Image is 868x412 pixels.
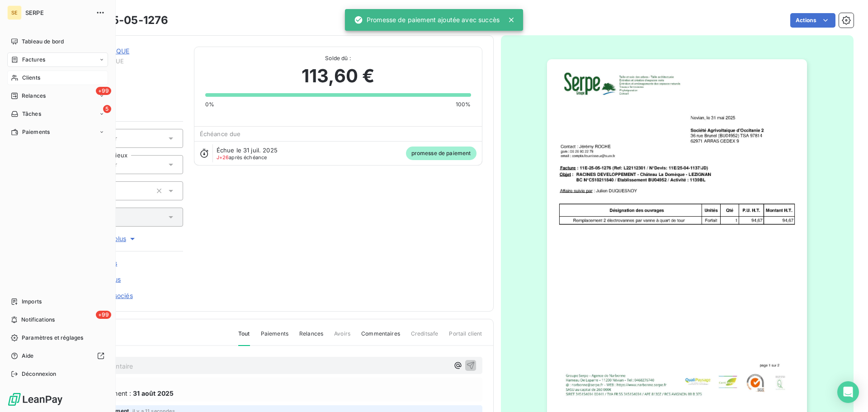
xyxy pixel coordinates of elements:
span: 0% [205,100,214,109]
span: +99 [96,87,111,95]
span: 5 [103,105,111,113]
span: Relances [22,92,46,100]
span: après échéance [217,155,267,160]
a: Paramètres et réglages [7,331,108,345]
span: Portail client [449,330,482,345]
span: Échue le 31 juil. 2025 [217,147,278,154]
span: Avoirs [334,330,350,345]
a: Imports [7,294,108,309]
span: promesse de paiement [406,147,476,160]
span: 31 août 2025 [133,388,174,398]
span: +99 [96,311,111,319]
a: Factures [7,52,108,67]
img: Logo LeanPay [7,392,63,407]
a: Clients [7,71,108,85]
span: Tâches [22,110,41,118]
span: Notifications [21,316,55,324]
span: SERPE [25,9,90,16]
span: Tableau de bord [22,38,64,46]
span: Échéance due [200,130,241,137]
span: Déconnexion [22,370,57,378]
span: Voir plus [101,234,137,243]
span: Imports [22,298,42,306]
div: Promesse de paiement ajoutée avec succès [354,12,500,28]
div: Open Intercom Messenger [837,381,859,403]
button: Voir plus [55,234,183,244]
span: 113,60 € [302,62,374,90]
span: Paramètres et réglages [22,334,83,342]
span: Paiements [261,330,288,345]
a: Aide [7,349,108,363]
span: Creditsafe [411,330,439,345]
a: 5Tâches [7,107,108,121]
button: Actions [790,13,835,28]
span: J+26 [217,154,229,161]
h3: 11E-25-05-1276 [85,12,168,28]
span: Relances [299,330,323,345]
span: Aide [22,352,34,360]
span: 41AGRIVOLTAIQUE [71,57,183,65]
span: Factures [22,56,45,64]
span: Tout [238,330,250,346]
div: SE [7,5,22,20]
a: Tableau de bord [7,34,108,49]
a: Paiements [7,125,108,139]
span: Paiements [22,128,50,136]
span: Commentaires [361,330,400,345]
span: Clients [22,74,40,82]
span: Solde dû : [205,54,471,62]
a: +99Relances [7,89,108,103]
span: 100% [456,100,471,109]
